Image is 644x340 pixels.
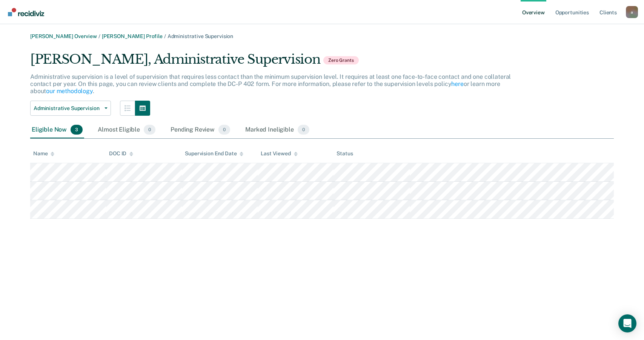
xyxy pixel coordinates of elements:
span: / [163,33,168,39]
span: Administrative Supervision [168,33,233,39]
a: here [451,80,463,87]
div: [PERSON_NAME], Administrative Supervision [30,52,513,73]
span: 0 [218,125,230,135]
p: Administrative supervision is a level of supervision that requires less contact than the minimum ... [30,73,511,95]
span: / [97,33,102,39]
span: Zero Grants [323,56,359,64]
div: a [626,6,638,18]
div: Marked Ineligible0 [244,122,311,138]
div: DOC ID [109,150,133,157]
span: 0 [298,125,309,135]
div: Status [337,150,353,157]
div: Almost Eligible0 [96,122,157,138]
div: Supervision End Date [185,150,243,157]
a: [PERSON_NAME] Overview [30,33,97,39]
div: Name [33,150,54,157]
button: Administrative Supervision [30,101,111,116]
div: Open Intercom Messenger [618,314,636,332]
a: our methodology [46,87,93,95]
div: Last Viewed [261,150,297,157]
div: Pending Review0 [169,122,232,138]
button: Profile dropdown button [626,6,638,18]
a: [PERSON_NAME] Profile [102,33,163,39]
img: Recidiviz [8,8,44,16]
span: Administrative Supervision [34,105,101,112]
div: Eligible Now3 [30,122,84,138]
span: 0 [144,125,155,135]
span: 3 [71,125,83,135]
